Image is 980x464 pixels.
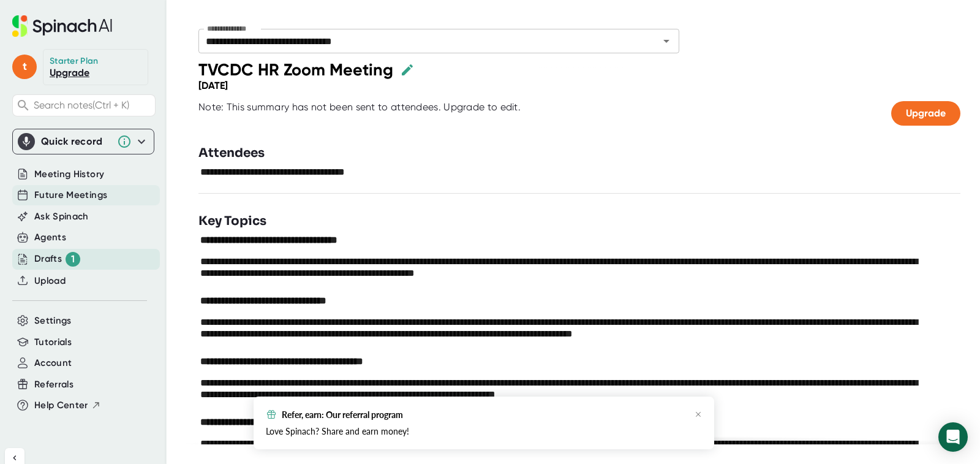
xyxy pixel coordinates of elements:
[34,335,72,349] button: Tutorials
[34,252,80,267] button: Drafts 1
[198,212,266,230] h3: Key Topics
[66,252,80,267] div: 1
[938,422,968,452] div: Open Intercom Messenger
[198,80,228,91] div: [DATE]
[906,107,946,119] span: Upgrade
[34,314,72,328] button: Settings
[34,99,152,111] span: Search notes (Ctrl + K)
[34,230,66,245] button: Agents
[34,210,89,224] button: Ask Spinach
[198,144,265,162] h3: Attendees
[891,101,960,126] button: Upgrade
[34,188,107,202] button: Future Meetings
[41,135,111,148] div: Quick record
[198,59,393,80] div: TVCDC HR Zoom Meeting
[34,356,72,370] button: Account
[34,167,104,181] button: Meeting History
[34,274,66,288] button: Upload
[18,129,149,154] div: Quick record
[198,101,521,126] div: Note: This summary has not been sent to attendees. Upgrade to edit.
[34,378,73,392] button: Referrals
[658,32,675,50] button: Open
[34,398,88,413] span: Help Center
[34,252,80,267] div: Drafts
[50,67,89,78] a: Upgrade
[50,56,99,67] div: Starter Plan
[34,398,101,413] button: Help Center
[12,55,37,79] span: t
